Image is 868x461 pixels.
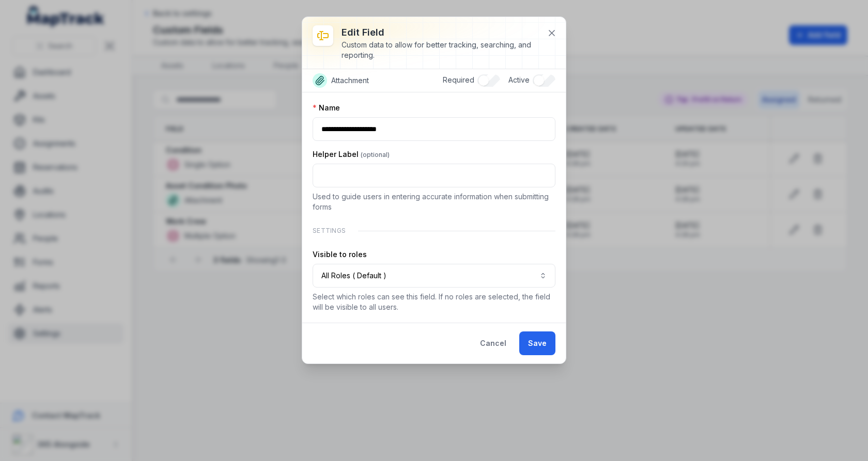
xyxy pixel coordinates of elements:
[519,331,555,355] button: Save
[313,117,555,141] input: :r4l:-form-item-label
[331,75,369,86] span: Attachment
[313,220,555,241] div: Settings
[313,164,555,187] input: :r4m:-form-item-label
[342,25,539,40] h3: Edit field
[443,75,474,84] span: Required
[313,292,555,312] p: Select which roles can see this field. If no roles are selected, the field will be visible to all...
[508,75,530,84] span: Active
[313,149,390,160] label: Helper Label
[313,249,367,260] label: Visible to roles
[313,192,555,212] p: Used to guide users in entering accurate information when submitting forms
[471,331,515,355] button: Cancel
[313,264,555,288] button: All Roles ( Default )
[342,40,539,60] div: Custom data to allow for better tracking, searching, and reporting.
[313,103,340,113] label: Name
